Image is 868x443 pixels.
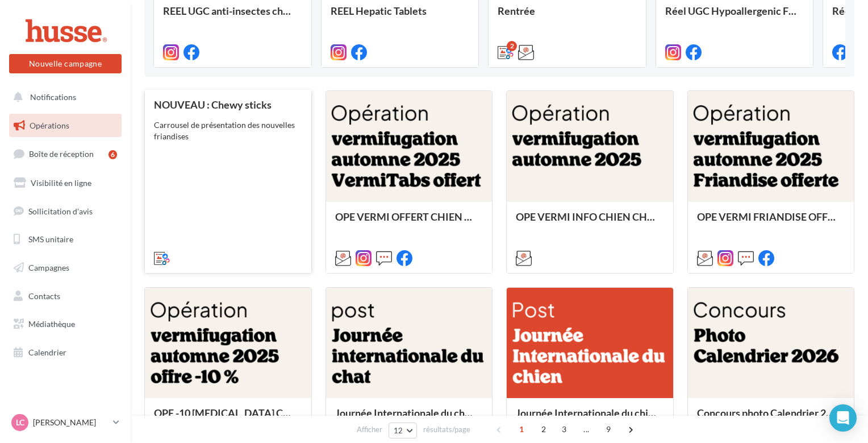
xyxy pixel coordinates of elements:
[7,85,119,109] button: Notifications
[9,54,122,73] button: Nouvelle campagne
[7,171,124,195] a: Visibilité en ligne
[28,234,73,244] span: SMS unitaire
[331,5,470,28] div: REEL Hepatic Tablets
[7,114,124,138] a: Opérations
[507,41,517,51] div: 2
[357,424,382,435] span: Afficher
[28,206,93,216] span: Sollicitation d'avis
[512,420,531,438] span: 1
[30,121,69,130] span: Opérations
[599,420,617,438] span: 9
[7,256,124,280] a: Campagnes
[7,312,124,336] a: Médiathèque
[335,211,483,234] div: OPE VERMI OFFERT CHIEN CHAT AUTOMNE
[29,149,94,159] span: Boîte de réception
[516,211,664,234] div: OPE VERMI INFO CHIEN CHAT AUTOMNE
[163,5,302,28] div: REEL UGC anti-insectes cheval
[154,407,302,430] div: OPE -10 [MEDICAL_DATA] CHIEN CHAT AUTOMNE
[7,142,124,166] a: Boîte de réception6
[7,227,124,251] a: SMS unitaire
[33,417,108,428] p: [PERSON_NAME]
[697,211,845,234] div: OPE VERMI FRIANDISE OFFERTE CHIEN CHAT AUTOMNE
[28,347,66,357] span: Calendrier
[516,407,664,430] div: Journée Internationale du chien
[555,420,573,438] span: 3
[7,284,124,308] a: Contacts
[154,99,302,110] div: NOUVEAU : Chewy sticks
[389,423,418,438] button: 12
[498,5,637,28] div: Rentrée
[108,150,117,159] div: 6
[665,5,804,28] div: Réel UGC Hypoallergenic Flexcare™ Senior
[577,420,595,438] span: ...
[154,119,302,142] div: Carrousel de présentation des nouvelles friandises
[28,263,69,272] span: Campagnes
[335,407,483,430] div: Journée Internationale du chat roux
[9,412,122,433] a: LC [PERSON_NAME]
[697,407,845,430] div: Concours photo Calendrier 2026
[829,404,857,432] div: Open Intercom Messenger
[7,341,124,365] a: Calendrier
[535,420,553,438] span: 2
[423,424,470,435] span: résultats/page
[16,417,24,428] span: LC
[30,92,76,102] span: Notifications
[7,200,124,223] a: Sollicitation d'avis
[28,319,75,329] span: Médiathèque
[394,426,403,435] span: 12
[28,291,60,301] span: Contacts
[31,178,91,188] span: Visibilité en ligne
